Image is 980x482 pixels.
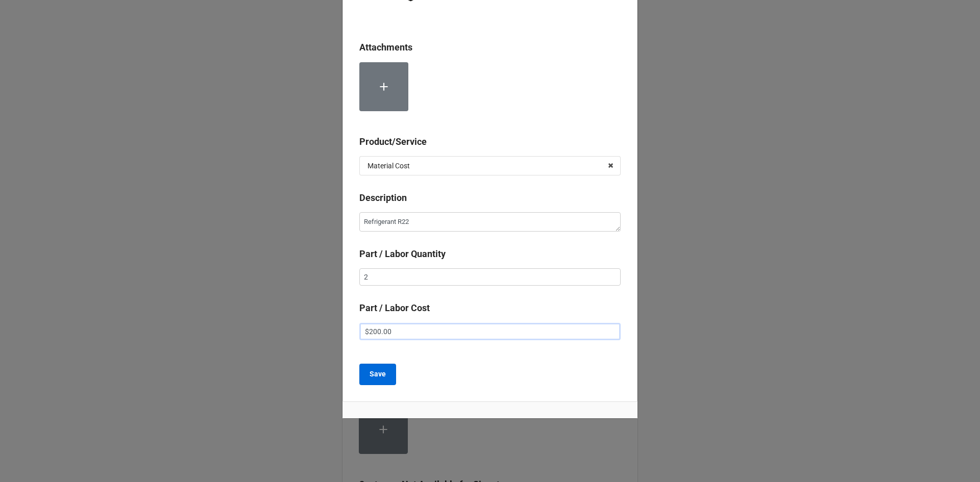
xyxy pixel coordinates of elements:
[367,162,410,169] div: Material Cost
[359,364,396,385] button: Save
[359,135,427,149] label: Product/Service
[359,247,446,261] label: Part / Labor Quantity
[370,369,386,379] b: Save
[359,301,430,315] label: Part / Labor Cost
[359,212,621,232] textarea: Refrigerant R22
[359,40,412,55] label: Attachments
[359,191,407,205] label: Description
